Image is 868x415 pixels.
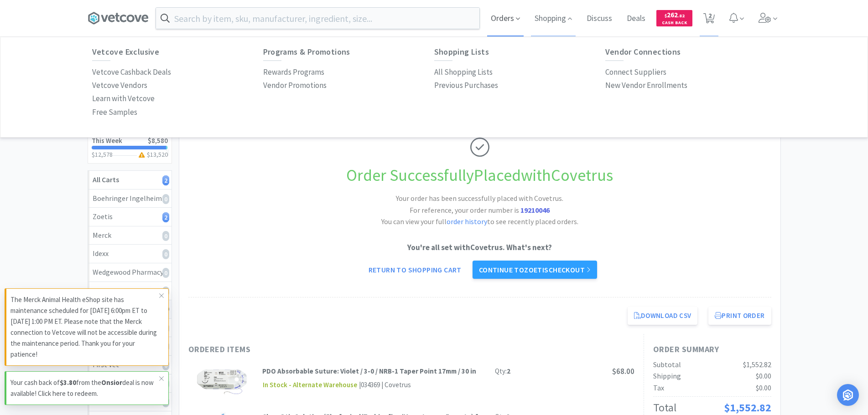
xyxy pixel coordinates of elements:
span: In Stock - Alternate Warehouse [262,379,358,391]
h6: Programs & Promotions [263,47,434,56]
strong: $3.80 [60,378,76,387]
span: $0.00 [756,383,771,392]
span: . 82 [678,13,685,19]
div: Open Intercom Messenger [837,384,859,406]
p: Rewards Programs [263,66,324,78]
div: Wedgewood Pharmacy [93,266,167,278]
span: $12,578 [92,150,113,159]
div: Idexx [93,248,167,260]
a: Continue toZoetischeckout [473,261,597,279]
div: Medline [93,285,167,297]
a: Return to Shopping Cart [362,261,468,279]
strong: 19210046 [520,205,550,215]
img: 194eda693a904d41804b4e5eee065ace_19430.png [193,366,253,398]
span: 262 [665,10,685,19]
h2: This Week [92,137,122,144]
div: | 034369 | Covetrus [358,379,411,390]
a: Rewards Programs [263,66,324,79]
h6: Vetcove Exclusive [92,47,263,56]
a: Zoetis2 [88,208,172,226]
span: $68.00 [612,366,634,376]
div: Qty: [495,366,510,377]
strong: Onsior [101,378,122,387]
i: 0 [162,231,169,241]
span: $ [665,13,667,19]
h1: Order Summary [653,343,771,356]
p: Vetcove Vendors [92,79,147,92]
a: $262.82Cash Back [656,6,692,31]
span: Cash Back [662,20,687,26]
p: The Merck Animal Health eShop site has maintenance scheduled for [DATE] 6:00pm ET to [DATE] 1:00 ... [10,294,159,360]
p: Connect Suppliers [605,66,666,78]
a: Discuss [583,15,616,23]
a: order history [447,217,487,226]
span: $8,580 [148,136,168,145]
a: 2 [700,15,718,24]
a: All Carts2 [88,171,172,190]
a: New Vendor Enrollments [605,79,687,92]
a: Medline0 [88,282,172,301]
i: 2 [162,212,169,222]
h1: Ordered Items [188,343,462,356]
div: Shipping [653,370,681,382]
a: Idexx0 [88,245,172,263]
h3: $ [137,151,168,158]
a: Boehringer Ingelheim0 [88,190,172,208]
p: New Vendor Enrollments [605,79,687,92]
h2: Your order has been successfully placed with Covetrus. You can view your full to see recently pla... [343,193,617,228]
p: All Shopping Lists [434,66,493,78]
a: Connect Suppliers [605,66,666,79]
a: Vetcove Cashback Deals [92,66,171,79]
a: This Week$8,580$12,578$13,520 [88,132,172,163]
div: Boehringer Ingelheim [93,193,167,205]
input: Search by item, sku, manufacturer, ingredient, size... [156,8,479,29]
div: Zoetis [93,211,167,223]
p: Free Samples [92,106,137,118]
a: Wedgewood Pharmacy0 [88,263,172,282]
h1: Order Successfully Placed with Covetrus [188,162,771,189]
p: Previous Purchases [434,79,498,92]
p: Your cash back of from the deal is now available! Click here to redeem. [10,377,159,399]
span: $0.00 [756,371,771,380]
span: $1,552.82 [743,360,771,369]
strong: 2 [507,367,510,375]
span: 13,520 [150,150,168,159]
a: Vetcove Vendors [92,79,147,92]
i: 0 [162,194,169,204]
a: Free Samples [92,106,137,119]
strong: PDO Absorbable Suture: Violet / 3-0 / NRB-1 Taper Point 17mm / 30 in [262,367,476,375]
p: Vendor Promotions [263,79,327,92]
i: 0 [162,268,169,278]
span: For reference, your order number is [410,205,550,215]
a: Deals [623,15,649,23]
i: 0 [162,287,169,297]
strong: All Carts [93,175,119,184]
a: Learn with Vetcove [92,92,155,105]
button: Print Order [708,307,771,325]
p: Learn with Vetcove [92,92,155,105]
h6: Shopping Lists [434,47,605,56]
a: Vendor Promotions [263,79,327,92]
p: Vetcove Cashback Deals [92,66,171,78]
i: 2 [162,175,169,185]
div: Merck [93,230,167,241]
a: All Shopping Lists [434,66,493,79]
a: Download CSV [628,307,698,325]
i: 0 [162,249,169,259]
span: $1,552.82 [724,400,771,415]
h6: Vendor Connections [605,47,776,56]
div: Tax [653,382,664,394]
div: Subtotal [653,359,681,371]
p: You're all set with Covetrus . What's next? [188,241,771,254]
a: Previous Purchases [434,79,498,92]
a: Merck0 [88,226,172,245]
